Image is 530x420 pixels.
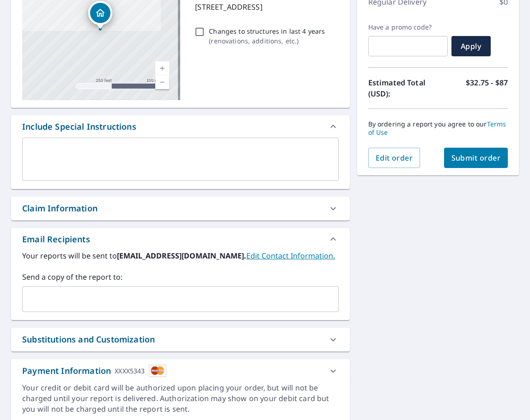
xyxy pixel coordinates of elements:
[155,75,169,89] a: Current Level 17, Zoom Out
[368,120,506,137] a: Terms of Use
[209,36,325,46] p: ( renovations, additions, etc. )
[11,228,350,250] div: Email Recipients
[444,148,508,168] button: Submit order
[368,148,420,168] button: Edit order
[149,365,166,377] img: cardImage
[88,1,112,30] div: Dropped pin, building 1, Residential property, 404 E Austin St Marshall, TX 75670
[22,233,90,246] div: Email Recipients
[11,328,350,351] div: Substitutions and Customization
[22,271,339,282] label: Send a copy of the report to:
[451,153,501,163] span: Submit order
[115,365,145,377] div: XXXX5343
[22,250,339,261] label: Your reports will be sent to
[376,153,413,163] span: Edit order
[466,77,508,99] p: $32.75 - $87
[155,61,169,75] a: Current Level 17, Zoom In
[451,36,491,56] button: Apply
[195,1,335,12] p: [STREET_ADDRESS]
[22,383,339,414] div: Your credit or debit card will be authorized upon placing your order, but will not be charged unt...
[459,41,483,51] span: Apply
[11,197,350,220] div: Claim Information
[246,251,335,261] a: EditContactInfo
[22,202,97,215] div: Claim Information
[117,251,246,261] b: [EMAIL_ADDRESS][DOMAIN_NAME].
[209,26,325,36] p: Changes to structures in last 4 years
[368,77,438,99] p: Estimated Total (USD):
[368,120,508,137] p: By ordering a report you agree to our
[11,359,350,383] div: Payment InformationXXXX5343cardImage
[22,120,136,133] div: Include Special Instructions
[11,115,350,138] div: Include Special Instructions
[22,333,155,346] div: Substitutions and Customization
[368,23,448,31] label: Have a promo code?
[22,365,166,377] div: Payment Information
